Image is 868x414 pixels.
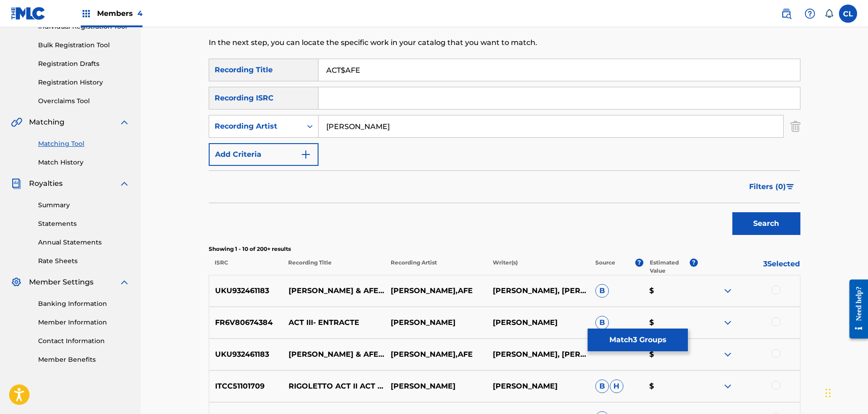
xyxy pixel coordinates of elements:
img: expand [722,349,733,360]
p: $ [643,317,697,328]
p: ITCC51101709 [209,381,283,392]
a: Statements [38,219,130,229]
p: FR6V80674384 [209,317,283,328]
p: Recording Title [282,259,385,275]
a: Matching Tool [38,139,130,149]
p: UKU932461183 [209,285,283,296]
p: [PERSON_NAME], [PERSON_NAME] [487,349,589,360]
span: Filters ( 0 ) [749,181,786,192]
span: Matching [29,117,64,128]
a: Overclaims Tool [38,96,130,106]
img: expand [119,117,130,128]
p: Showing 1 - 10 of 200+ results [209,245,800,253]
span: ? [690,259,698,267]
p: $ [643,349,697,360]
div: Notifications [824,9,834,18]
span: H [610,379,623,393]
a: Registration History [38,78,130,87]
button: Search [732,212,800,235]
img: expand [722,317,733,328]
p: In the next step, you can locate the specific work in your catalog that you want to match. [209,37,664,48]
span: Members [97,8,142,19]
img: Royalties [11,178,22,189]
p: RIGOLETTO ACT II ACT II [PERSON_NAME] [PERSON_NAME] TUTTI [282,381,384,392]
p: 3 Selected [698,259,800,275]
img: Top Rightsholders [81,8,92,19]
a: Rate Sheets [38,256,130,266]
div: Drag [825,379,831,407]
iframe: Resource Center [843,272,868,345]
img: MLC Logo [11,7,46,20]
a: Contact Information [38,336,130,346]
p: Recording Artist [384,259,487,275]
span: B [595,284,609,298]
p: [PERSON_NAME] [487,317,589,328]
img: filter [786,184,794,190]
iframe: Chat Widget [823,370,868,414]
img: Matching [11,117,22,128]
span: ? [635,259,643,267]
a: Summary [38,200,130,210]
span: B [595,316,609,329]
span: B [595,379,609,393]
form: Search Form [209,59,800,239]
a: Public Search [777,5,795,23]
a: Member Information [38,318,130,327]
img: search [781,8,792,19]
button: Add Criteria [209,143,319,166]
p: [PERSON_NAME],AFE [385,349,487,360]
span: Member Settings [29,277,93,288]
div: Help [801,5,819,23]
a: Member Benefits [38,355,130,364]
img: expand [722,381,733,392]
button: Filters (0) [744,175,800,198]
a: Match History [38,158,130,167]
p: [PERSON_NAME] [385,381,487,392]
span: 4 [137,9,142,18]
div: Recording Artist [215,121,296,132]
p: [PERSON_NAME] [487,381,589,392]
p: Estimated Value [650,259,690,275]
img: Delete Criterion [790,115,800,138]
p: Writer(s) [487,259,589,275]
p: ISRC [209,259,282,275]
a: Banking Information [38,299,130,309]
p: $ [643,381,697,392]
p: Source [595,259,615,275]
p: UKU932461183 [209,349,283,360]
img: expand [722,285,733,296]
a: Registration Drafts [38,59,130,69]
a: Annual Statements [38,238,130,247]
p: [PERSON_NAME], [PERSON_NAME] [487,285,589,296]
p: ACT III- ENTRACTE [282,317,384,328]
img: expand [119,178,130,189]
a: Bulk Registration Tool [38,40,130,50]
p: [PERSON_NAME] & AFE - NO MANS SKY OUT NOW ON PROFOUND RECS! [282,285,384,296]
button: Match3 Groups [588,329,688,351]
img: help [804,8,815,19]
p: [PERSON_NAME],AFE [385,285,487,296]
img: expand [119,277,130,288]
span: Royalties [29,178,63,189]
p: $ [643,285,697,296]
div: User Menu [839,5,857,23]
p: [PERSON_NAME] [385,317,487,328]
p: [PERSON_NAME] & AFE - NO MANS SKY OUT NOW ON PROFOUND RECS! [282,349,384,360]
img: 9d2ae6d4665cec9f34b9.svg [300,149,311,160]
img: Member Settings [11,277,22,288]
